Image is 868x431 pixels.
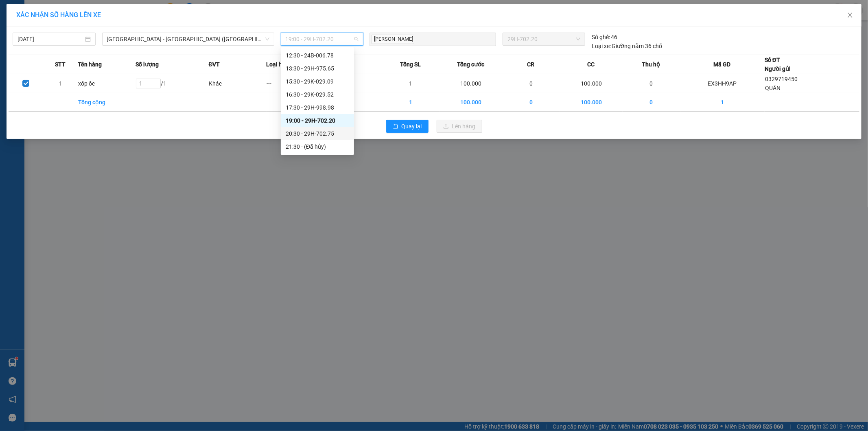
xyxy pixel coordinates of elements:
span: 29H-702.20 [507,33,580,45]
td: 0 [623,74,680,93]
td: --- [267,74,324,93]
div: Giường nằm 36 chỗ [592,42,662,51]
span: Tổng cước [457,60,484,69]
span: Số ghế: [592,33,610,42]
b: Sao Việt [49,19,99,33]
td: / 1 [136,74,208,93]
input: 12/09/2025 [17,35,83,44]
span: Mã GD [714,60,731,69]
td: 1 [43,74,78,93]
td: 0 [502,93,560,112]
td: 100.000 [560,93,622,112]
button: Close [839,4,861,27]
td: 1 [382,93,440,112]
span: CR [527,60,535,69]
span: Quay lại [402,122,422,131]
td: EX3HH9AP [680,74,765,93]
div: 16:30 - 29K-029.52 [286,90,349,99]
img: logo.jpg [4,7,45,47]
h2: EX3HH9AP [4,47,66,61]
div: 19:00 - 29H-702.20 [286,116,349,125]
span: [PERSON_NAME] [372,35,414,44]
span: Hà Nội - Lào Cai (Giường) [107,33,269,45]
td: 1 [680,93,765,112]
div: 20:30 - 29H-702.75 [286,129,349,138]
h2: VP Nhận: VP Hàng LC [43,47,197,99]
td: 1 [382,74,440,93]
span: XÁC NHẬN SỐ HÀNG LÊN XE [16,11,101,19]
span: down [265,37,270,42]
button: uploadLên hàng [437,120,482,133]
span: close [847,12,853,18]
span: Thu hộ [642,60,660,69]
span: QUÂN [765,85,781,91]
div: 15:30 - 29K-029.09 [286,77,349,86]
span: Loại xe: [592,42,611,51]
td: 100.000 [440,93,502,112]
td: 0 [502,74,560,93]
span: 0329719450 [765,76,798,82]
td: xốp ốc [78,74,136,93]
div: Số ĐT Người gửi [765,55,791,73]
span: Tổng SL [400,60,421,69]
span: Loại hàng [267,60,292,69]
div: 46 [592,33,618,42]
span: ĐVT [208,60,220,69]
td: 100.000 [440,74,502,93]
td: 100.000 [560,74,622,93]
span: Số lượng [136,60,159,69]
div: 17:30 - 29H-998.98 [286,103,349,112]
span: 19:00 - 29H-702.20 [286,33,359,45]
b: [DOMAIN_NAME] [109,7,197,20]
td: Tổng cộng [78,93,136,112]
span: CC [587,60,595,69]
div: 12:30 - 24B-006.78 [286,51,349,60]
span: STT [55,60,66,69]
td: Khác [208,74,266,93]
div: 13:30 - 29H-975.65 [286,64,349,73]
span: rollback [393,123,398,130]
button: rollbackQuay lại [386,120,429,133]
div: 21:30 - (Đã hủy) [286,142,349,151]
td: 0 [623,93,680,112]
span: Tên hàng [78,60,102,69]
